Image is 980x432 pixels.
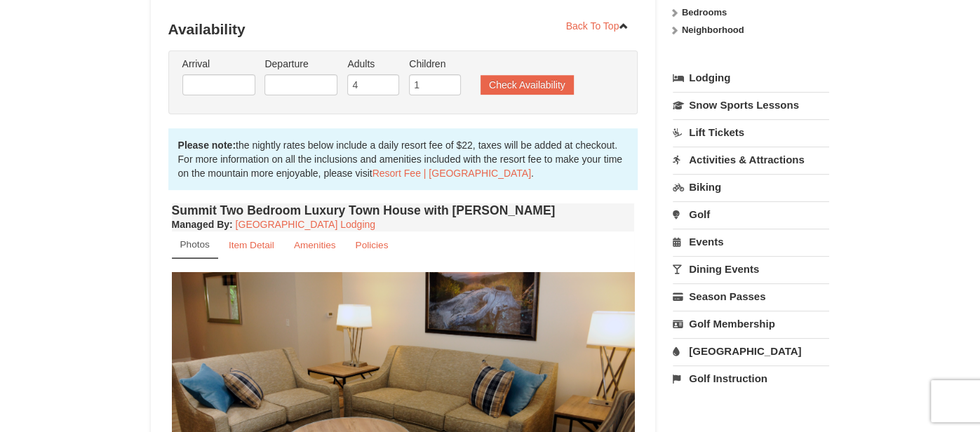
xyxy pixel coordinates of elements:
[481,75,574,95] button: Check Availability
[178,140,236,151] strong: Please note:
[220,231,283,259] a: Item Detail
[229,240,274,250] small: Item Detail
[673,311,829,337] a: Golf Membership
[182,57,255,71] label: Arrival
[285,231,345,259] a: Amenities
[264,57,337,71] label: Departure
[673,147,829,173] a: Activities & Attractions
[346,231,397,259] a: Policies
[180,239,210,250] small: Photos
[673,174,829,200] a: Biking
[673,65,829,90] a: Lodging
[172,203,635,217] h4: Summit Two Bedroom Luxury Town House with [PERSON_NAME]
[294,240,336,250] small: Amenities
[673,92,829,118] a: Snow Sports Lessons
[673,365,829,391] a: Golf Instruction
[236,219,375,230] a: [GEOGRAPHIC_DATA] Lodging
[372,168,531,179] a: Resort Fee | [GEOGRAPHIC_DATA]
[557,15,638,36] a: Back To Top
[168,15,638,43] h3: Availability
[673,256,829,282] a: Dining Events
[682,7,727,18] strong: Bedrooms
[172,219,233,230] strong: :
[673,229,829,255] a: Events
[347,57,399,71] label: Adults
[409,57,461,71] label: Children
[673,119,829,145] a: Lift Tickets
[673,201,829,227] a: Golf
[168,128,638,190] div: the nightly rates below include a daily resort fee of $22, taxes will be added at checkout. For m...
[355,240,388,250] small: Policies
[172,231,218,259] a: Photos
[673,338,829,364] a: [GEOGRAPHIC_DATA]
[172,219,229,230] span: Managed By
[673,283,829,309] a: Season Passes
[682,25,744,35] strong: Neighborhood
